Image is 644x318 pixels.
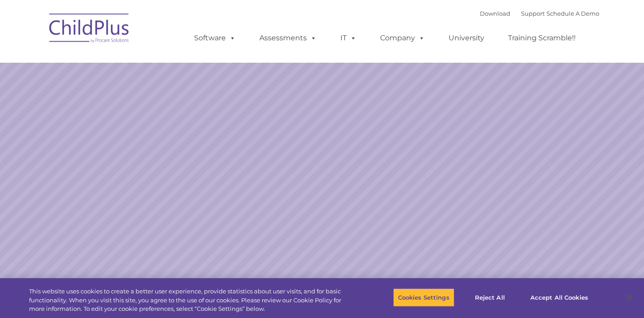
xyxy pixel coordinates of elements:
a: Software [185,29,245,47]
a: Download [480,10,510,17]
a: IT [331,29,365,47]
button: Close [620,288,640,307]
a: Schedule A Demo [547,10,599,17]
button: Accept All Cookies [525,288,593,307]
a: Support [521,10,545,17]
a: Training Scramble!! [499,29,585,47]
button: Cookies Settings [393,288,454,307]
a: University [440,29,493,47]
img: ChildPlus by Procare Solutions [45,7,134,52]
font: | [480,10,599,17]
a: Company [371,29,434,47]
a: Assessments [250,29,326,47]
button: Reject All [462,288,518,307]
div: This website uses cookies to create a better user experience, provide statistics about user visit... [29,287,354,314]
